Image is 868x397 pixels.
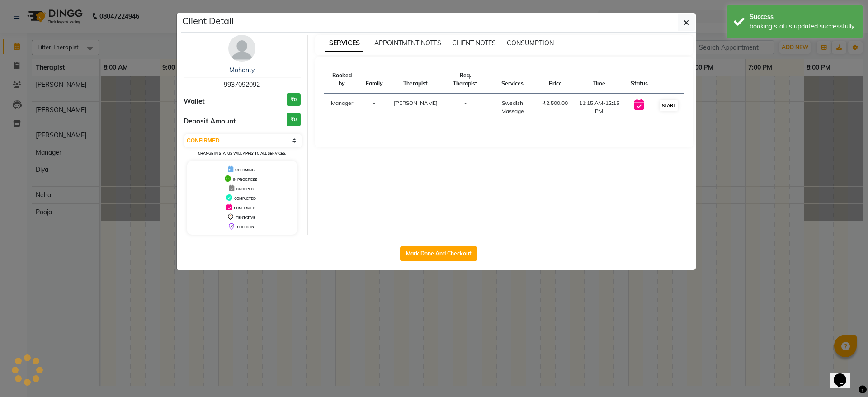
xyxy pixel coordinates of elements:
[184,96,205,107] span: Wallet
[233,177,257,182] span: IN PROGRESS
[443,66,488,94] th: Req. Therapist
[198,151,286,156] small: Change in status will apply to all services.
[542,99,568,107] div: ₹2,500.00
[234,206,255,210] span: CONFIRMED
[287,93,301,106] h3: ₹0
[324,66,360,94] th: Booked by
[400,246,477,261] button: Mark Done And Checkout
[237,225,254,229] span: CHECK-IN
[224,80,260,89] span: 9937092092
[443,94,488,121] td: -
[488,66,537,94] th: Services
[452,39,496,47] span: CLIENT NOTES
[750,22,856,31] div: booking status updated successfully
[236,215,255,220] span: TENTATIVE
[573,66,625,94] th: Time
[660,100,678,111] button: START
[394,99,438,106] span: [PERSON_NAME]
[830,361,859,388] iframe: chat widget
[493,99,532,115] div: Swedish Massage
[229,66,255,74] a: Mohanty
[507,39,554,47] span: CONSUMPTION
[228,35,255,62] img: avatar
[287,113,301,126] h3: ₹0
[235,168,255,172] span: UPCOMING
[573,94,625,121] td: 11:15 AM-12:15 PM
[182,14,234,28] h5: Client Detail
[625,66,653,94] th: Status
[374,39,441,47] span: APPOINTMENT NOTES
[184,116,236,127] span: Deposit Amount
[234,196,256,201] span: COMPLETED
[325,35,363,52] span: SERVICES
[750,12,856,22] div: Success
[324,94,360,121] td: Manager
[236,187,254,191] span: DROPPED
[360,66,388,94] th: Family
[537,66,573,94] th: Price
[360,94,388,121] td: -
[388,66,443,94] th: Therapist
